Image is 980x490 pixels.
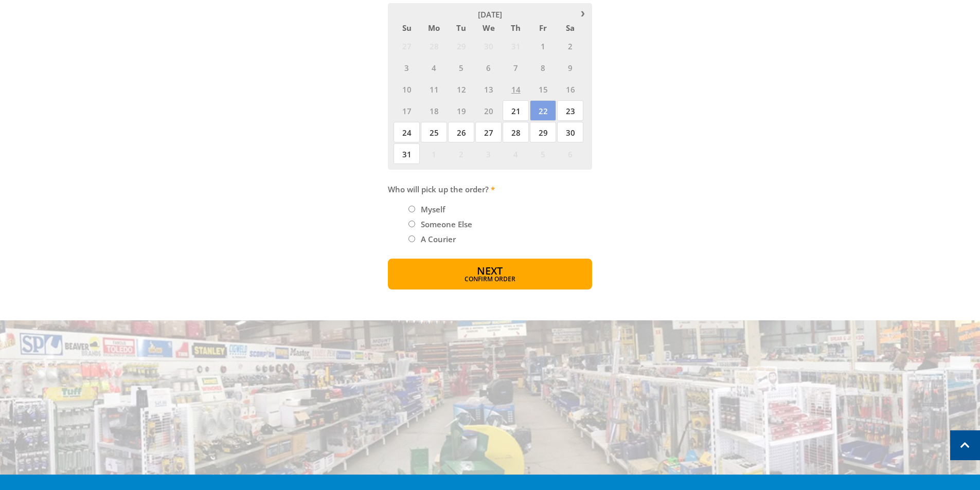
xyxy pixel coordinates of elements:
[408,206,415,212] input: Please select who will pick up the order.
[421,35,447,56] span: 28
[557,122,583,142] span: 30
[475,100,502,121] span: 20
[408,221,415,227] input: Please select who will pick up the order.
[557,21,583,34] span: Sa
[557,100,583,121] span: 23
[448,57,474,78] span: 5
[421,122,447,142] span: 25
[448,143,474,164] span: 2
[388,183,592,195] label: Who will pick up the order?
[394,143,420,164] span: 31
[475,79,502,99] span: 13
[421,21,447,34] span: Mo
[557,57,583,78] span: 9
[557,143,583,164] span: 6
[475,57,502,78] span: 6
[503,143,529,164] span: 4
[394,100,420,121] span: 17
[421,57,447,78] span: 4
[530,57,556,78] span: 8
[421,143,447,164] span: 1
[408,235,415,242] input: Please select who will pick up the order.
[530,143,556,164] span: 5
[503,100,529,121] span: 21
[417,230,459,248] label: A Courier
[530,122,556,142] span: 29
[394,57,420,78] span: 3
[530,21,556,34] span: Fr
[388,259,592,289] button: Next Confirm order
[477,264,503,278] span: Next
[410,276,570,282] span: Confirm order
[417,215,476,233] label: Someone Else
[448,35,474,56] span: 29
[448,79,474,99] span: 12
[475,143,502,164] span: 3
[421,79,447,99] span: 11
[503,79,529,99] span: 14
[421,100,447,121] span: 18
[394,35,420,56] span: 27
[503,122,529,142] span: 28
[394,122,420,142] span: 24
[557,79,583,99] span: 16
[448,21,474,34] span: Tu
[530,79,556,99] span: 15
[475,122,502,142] span: 27
[394,21,420,34] span: Su
[475,35,502,56] span: 30
[478,9,502,20] span: [DATE]
[475,21,502,34] span: We
[448,100,474,121] span: 19
[394,79,420,99] span: 10
[530,35,556,56] span: 1
[557,35,583,56] span: 2
[503,21,529,34] span: Th
[530,100,556,121] span: 22
[417,201,449,218] label: Myself
[503,35,529,56] span: 31
[448,122,474,142] span: 26
[503,57,529,78] span: 7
